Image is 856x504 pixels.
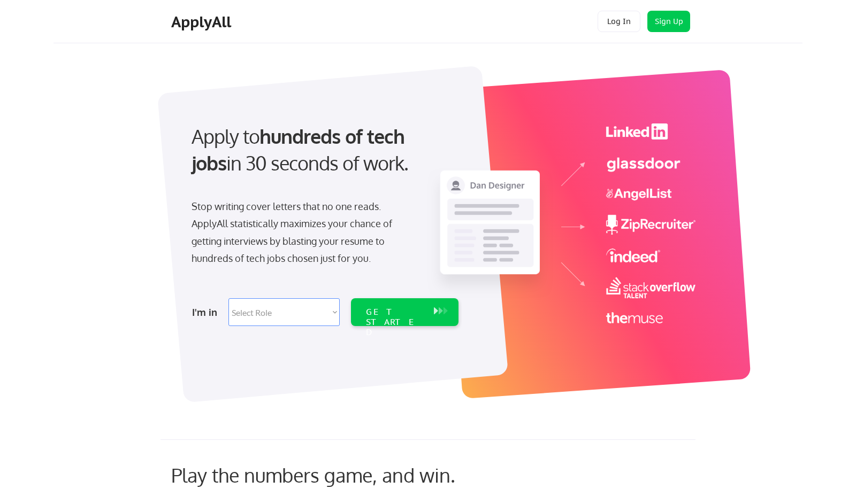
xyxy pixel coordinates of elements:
[192,198,411,267] div: Stop writing cover letters that no one reads. ApplyAll statistically maximizes your chance of get...
[598,11,640,32] button: Log In
[192,124,409,175] strong: hundreds of tech jobs
[192,304,222,321] div: I'm in
[366,307,423,338] div: GET STARTED
[647,11,690,32] button: Sign Up
[171,463,503,486] div: Play the numbers game, and win.
[171,13,234,31] div: ApplyAll
[192,123,454,177] div: Apply to in 30 seconds of work.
